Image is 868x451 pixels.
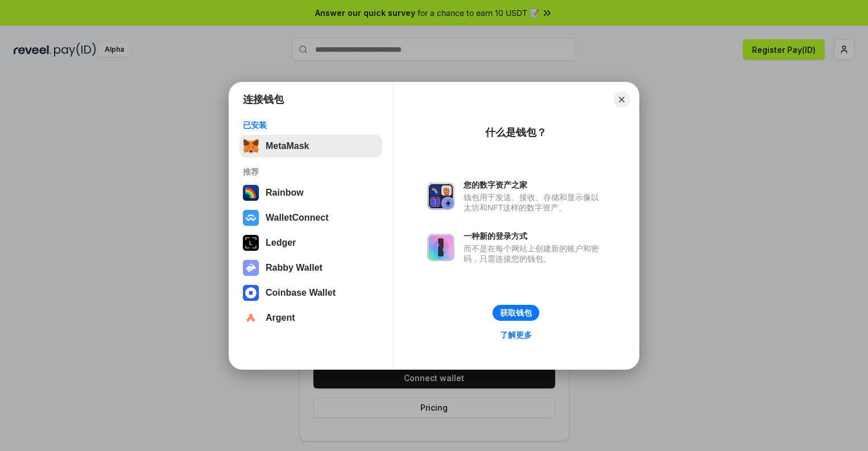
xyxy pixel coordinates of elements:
button: Rabby Wallet [239,256,382,279]
img: svg+xml,%3Csvg%20xmlns%3D%22http%3A%2F%2Fwww.w3.org%2F2000%2Fsvg%22%20fill%3D%22none%22%20viewBox... [243,260,259,276]
div: 钱包用于发送、接收、存储和显示像以太坊和NFT这样的数字资产。 [464,192,605,213]
img: svg+xml,%3Csvg%20width%3D%2228%22%20height%3D%2228%22%20viewBox%3D%220%200%2028%2028%22%20fill%3D... [243,285,259,301]
div: MetaMask [266,141,309,151]
img: svg+xml,%3Csvg%20width%3D%2228%22%20height%3D%2228%22%20viewBox%3D%220%200%2028%2028%22%20fill%3D... [243,210,259,226]
div: 一种新的登录方式 [464,231,605,241]
button: Argent [239,307,382,329]
div: 您的数字资产之家 [464,180,605,190]
h1: 连接钱包 [243,93,284,106]
div: Argent [266,313,295,323]
div: Rabby Wallet [266,263,323,273]
img: svg+xml,%3Csvg%20width%3D%2228%22%20height%3D%2228%22%20viewBox%3D%220%200%2028%2028%22%20fill%3D... [243,310,259,326]
button: Coinbase Wallet [239,282,382,304]
div: 而不是在每个网站上创建新的账户和密码，只需连接您的钱包。 [464,243,605,264]
img: svg+xml,%3Csvg%20xmlns%3D%22http%3A%2F%2Fwww.w3.org%2F2000%2Fsvg%22%20fill%3D%22none%22%20viewBox... [427,234,454,261]
div: 获取钱包 [500,308,532,318]
div: Rainbow [266,188,304,198]
div: 推荐 [243,167,379,177]
div: 了解更多 [500,330,532,340]
img: svg+xml,%3Csvg%20xmlns%3D%22http%3A%2F%2Fwww.w3.org%2F2000%2Fsvg%22%20fill%3D%22none%22%20viewBox... [427,183,454,210]
img: svg+xml,%3Csvg%20width%3D%22120%22%20height%3D%22120%22%20viewBox%3D%220%200%20120%20120%22%20fil... [243,185,259,201]
a: 了解更多 [493,328,539,342]
img: svg+xml,%3Csvg%20xmlns%3D%22http%3A%2F%2Fwww.w3.org%2F2000%2Fsvg%22%20width%3D%2228%22%20height%3... [243,235,259,251]
div: WalletConnect [266,213,329,223]
img: svg+xml,%3Csvg%20fill%3D%22none%22%20height%3D%2233%22%20viewBox%3D%220%200%2035%2033%22%20width%... [243,138,259,154]
div: 什么是钱包？ [485,126,547,139]
button: WalletConnect [239,206,382,229]
button: MetaMask [239,135,382,158]
button: Close [614,92,630,107]
button: 获取钱包 [493,305,539,321]
div: 已安装 [243,120,379,130]
div: Coinbase Wallet [266,288,336,298]
div: Ledger [266,238,296,248]
button: Rainbow [239,181,382,204]
button: Ledger [239,231,382,254]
